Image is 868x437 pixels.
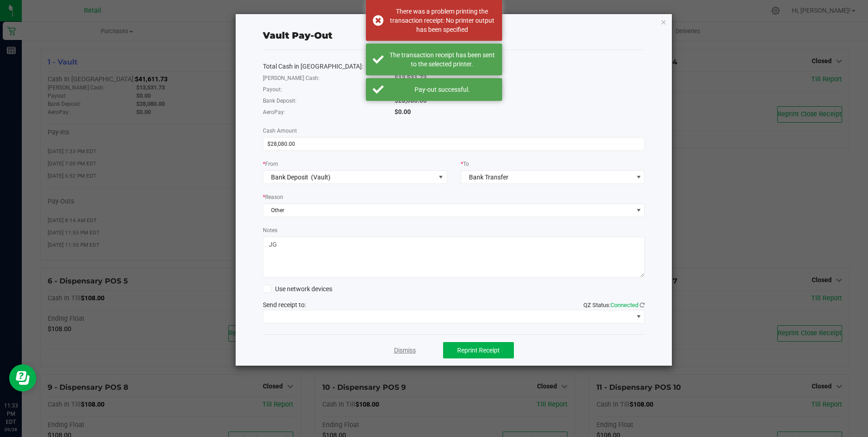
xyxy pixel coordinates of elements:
span: Other [263,204,633,217]
span: $0.00 [395,108,411,115]
span: (Vault) [311,174,330,181]
span: Reprint Receipt [457,347,500,354]
span: AeroPay: [263,109,285,115]
button: Reprint Receipt [443,342,514,358]
span: [PERSON_NAME] Cash: [263,75,320,81]
span: $13,531.73 [395,74,427,81]
span: Cash Amount [263,128,297,134]
div: Vault Pay-Out [263,29,332,42]
a: Dismiss [394,346,416,355]
div: There was a problem printing the transaction receipt: No printer output has been specified [389,7,495,34]
span: QZ Status: [583,302,645,308]
span: Connected [611,302,638,308]
label: Reason [263,193,283,201]
span: Bank Deposit: [263,98,296,104]
iframe: Resource center [9,364,36,392]
div: Pay-out successful. [389,85,495,94]
span: Send receipt to: [263,301,306,308]
span: Bank Transfer [469,174,508,181]
span: Total Cash in [GEOGRAPHIC_DATA]: [263,63,363,70]
label: Use network devices [263,284,332,294]
label: From [263,160,278,168]
div: The transaction receipt has been sent to the selected printer. [389,50,495,69]
label: Notes [263,226,277,234]
span: Payout: [263,86,282,93]
label: To [461,160,469,168]
span: Bank Deposit [271,174,308,181]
